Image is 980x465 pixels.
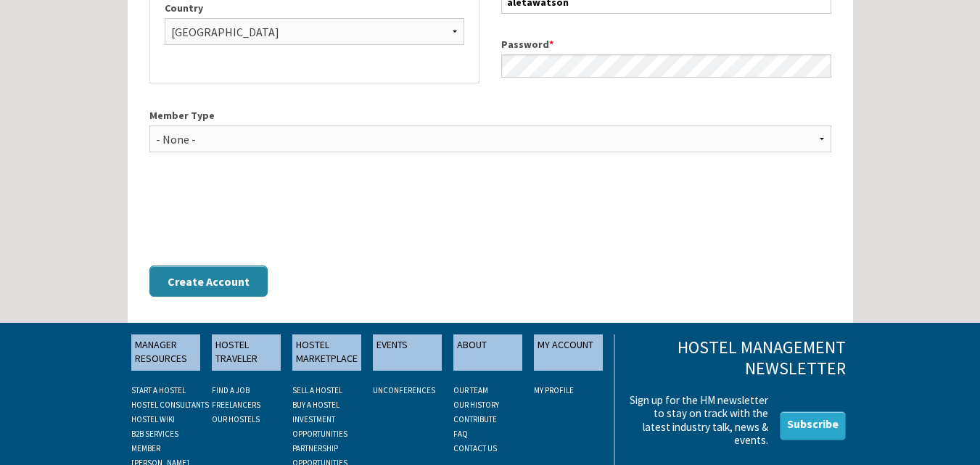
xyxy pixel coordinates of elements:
[292,414,347,439] a: INVESTMENT OPPORTUNITIES
[212,334,281,371] a: HOSTEL TRAVELER
[453,400,499,410] a: OUR HISTORY
[292,385,342,395] a: SELL A HOSTEL
[212,385,250,395] a: FIND A JOB
[212,400,260,410] a: FREELANCERS
[292,334,361,371] a: HOSTEL MARKETPLACE
[453,334,522,371] a: ABOUT
[534,385,574,395] a: My Profile
[453,385,488,395] a: OUR TEAM
[453,429,468,439] a: FAQ
[625,337,845,379] h3: Hostel Management Newsletter
[373,385,435,395] a: UNCONFERENCES
[373,334,442,371] a: EVENTS
[453,443,497,453] a: CONTACT US
[131,400,209,410] a: HOSTEL CONSULTANTS
[780,411,846,440] a: Subscribe
[149,108,831,123] label: Member Type
[625,394,768,447] p: Sign up for the HM newsletter to stay on track with the latest industry talk, news & events.
[131,334,200,371] a: MANAGER RESOURCES
[501,37,831,52] label: Password
[292,400,339,410] a: BUY A HOSTEL
[534,334,603,371] a: MY ACCOUNT
[149,186,370,243] iframe: reCAPTCHA
[165,1,464,16] label: Country
[131,429,178,439] a: B2B SERVICES
[453,414,497,424] a: CONTRIBUTE
[212,414,260,424] a: OUR HOSTELS
[131,414,175,424] a: HOSTEL WIKI
[549,38,553,51] span: This field is required.
[149,266,268,297] button: Create Account
[131,385,186,395] a: START A HOSTEL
